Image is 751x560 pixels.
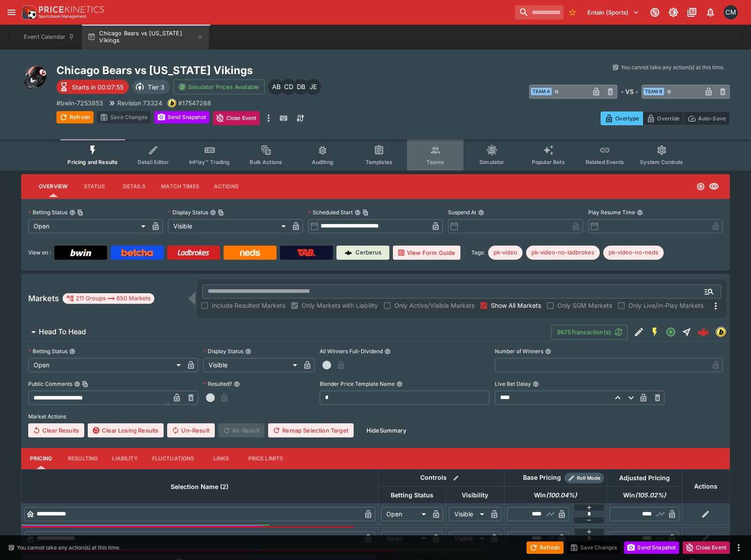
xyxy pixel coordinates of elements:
button: Cameron Matheson [721,3,740,22]
span: Only SGM Markets [557,301,612,310]
span: Simulator [479,159,504,165]
th: Actions [682,469,729,503]
th: Controls [378,469,504,486]
button: Copy To Clipboard [218,209,224,216]
span: Include Resulted Markets [212,301,285,310]
p: Betting Status [28,209,67,216]
button: open drawer [4,4,19,20]
p: Number of Winners [495,347,543,355]
button: 9675Transaction(s) [551,325,628,340]
button: Display StatusCopy To Clipboard [210,209,216,216]
th: Adjusted Pricing [607,469,682,486]
p: Resulted? [203,380,232,388]
img: Sportsbook Management [39,15,86,19]
button: Simulator Prices Available [173,79,265,94]
div: Open [381,531,429,545]
div: Visible [168,219,288,233]
p: Starts in 00:07:55 [72,82,123,92]
span: Teams [426,159,444,165]
div: d3548028-6636-4245-9eb0-853c137bbbe2 [697,326,710,338]
span: Detail Editor [138,159,169,165]
button: Send Snapshot [624,541,679,554]
div: Open [28,358,184,372]
button: Copy To Clipboard [77,209,83,216]
button: Actions [206,176,246,197]
div: Betting Target: cerberus [488,246,523,260]
button: HideSummary [361,423,411,437]
span: Related Events [586,159,624,165]
span: Only Active/Visible Markets [394,301,475,310]
button: more [733,542,744,553]
button: Price Limits [241,448,291,469]
span: System Controls [640,159,683,165]
svg: Open [665,327,676,337]
p: Display Status [168,209,208,216]
div: 211 Groups 650 Markets [66,293,151,304]
button: Auto-Save [684,112,730,125]
button: Live Bet Delay [533,381,539,387]
button: Open [701,284,717,299]
button: Close Event [683,541,730,554]
p: Scheduled Start [308,209,353,216]
button: Betting Status [69,348,75,355]
button: more [263,111,274,125]
p: Overtype [615,114,639,123]
label: Market Actions [28,410,723,423]
img: Ladbrokes [177,249,209,256]
h2: Copy To Clipboard [56,63,393,77]
input: search [515,5,564,19]
span: Popular Bets [532,159,565,165]
span: Win(105.02%) [613,490,676,500]
div: Open [28,219,149,233]
a: d3548028-6636-4245-9eb0-853c137bbbe2 [695,323,712,341]
span: Auditing [312,159,333,165]
div: Event type filters [60,139,690,171]
img: Neds [240,249,260,256]
p: Copy To Clipboard [56,98,103,108]
span: pk-video-no-neds [603,248,664,257]
span: pk-video-no-ladbrokes [526,248,600,257]
span: pk-video [488,248,523,257]
span: InPlay™ Trading [189,159,230,165]
button: Play Resume Time [637,209,643,216]
p: You cannot take any action(s) at this time. [17,544,120,552]
span: Roll Mode [573,474,604,482]
div: Start From [601,112,730,125]
button: Connected to PK [647,4,663,20]
button: Pricing [21,448,61,469]
span: Show All Markets [491,301,541,310]
img: PriceKinetics [39,6,104,13]
p: Cerberus [355,248,381,257]
span: Team A [531,88,552,95]
span: Betting Status [381,490,443,500]
h6: - VS - [621,87,638,96]
button: Refresh [56,111,93,123]
p: Live Bet Delay [495,380,531,388]
button: No Bookmarks [565,5,579,19]
span: Only Markets with Liability [302,301,378,310]
span: Win(100.04%) [524,490,587,500]
span: Templates [366,159,392,165]
button: Clear Losing Results [88,423,164,437]
button: Bulk edit [450,472,462,484]
button: Resulted? [234,381,240,387]
button: Chicago Bears vs [US_STATE] Vikings [82,25,209,49]
button: Close Event [213,111,260,125]
p: Copy To Clipboard [178,98,211,108]
div: Alex Bothe [268,79,284,95]
button: Links [202,448,241,469]
img: Betcha [121,249,153,256]
span: Selection Name (2) [161,482,238,492]
img: american_football.png [21,63,49,92]
p: Play Resume Time [588,209,635,216]
button: Resulting [61,448,105,469]
p: Display Status [203,347,243,355]
button: Blender Price Template Name [396,381,403,387]
button: Display Status [245,348,251,355]
button: Refresh [527,541,564,554]
p: Override [657,114,680,123]
em: ( 105.02 %) [635,490,666,500]
button: Send Snapshot [154,111,209,123]
button: Number of Winners [545,348,551,355]
button: Select Tenant [582,5,644,19]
